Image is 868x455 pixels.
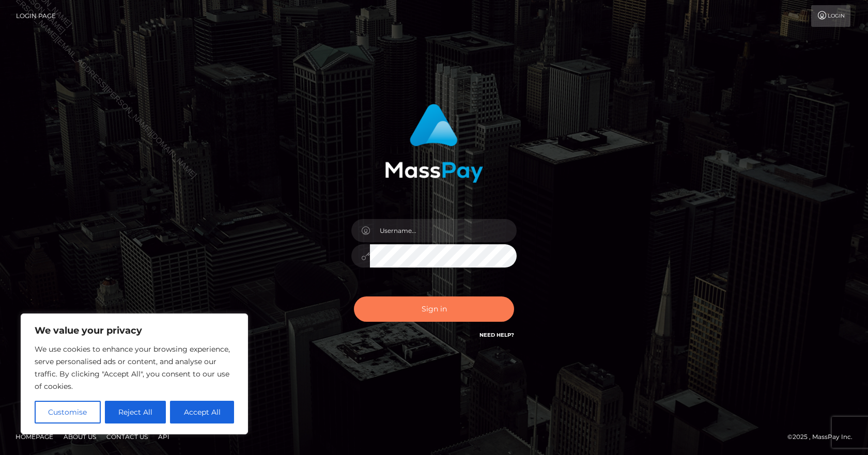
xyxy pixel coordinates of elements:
a: Need Help? [479,332,514,338]
button: Sign in [354,296,514,322]
img: MassPay Login [385,104,483,183]
a: About Us [59,429,100,445]
a: Contact Us [102,429,152,445]
a: Login [811,5,850,27]
button: Reject All [105,401,166,423]
p: We use cookies to enhance your browsing experience, serve personalised ads or content, and analys... [35,343,234,393]
div: We value your privacy [21,313,248,434]
div: © 2025 , MassPay Inc. [787,431,860,443]
button: Accept All [170,401,234,423]
a: Login Page [16,5,56,27]
button: Customise [35,401,101,423]
a: Homepage [11,429,57,445]
a: API [154,429,174,445]
input: Username... [370,219,517,242]
p: We value your privacy [35,324,234,337]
